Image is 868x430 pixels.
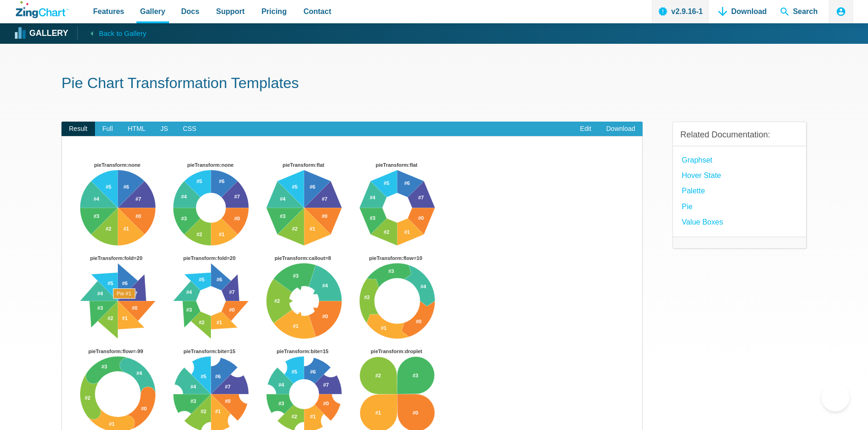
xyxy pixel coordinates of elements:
a: Edit [573,122,599,137]
span: JS [153,122,175,137]
span: Features [93,5,124,18]
span: Result [61,122,95,137]
a: Value Boxes [682,216,723,228]
a: Gallery [16,27,68,41]
span: Contact [304,5,332,18]
h1: Pie Chart Transformation Templates [61,74,807,95]
span: Pricing [261,5,286,18]
span: Docs [181,5,199,18]
span: Support [216,5,244,18]
a: Pie [682,200,692,213]
span: Full [95,122,121,137]
strong: Gallery [29,29,68,38]
a: ZingChart Logo. Click to return to the homepage [16,1,68,18]
h3: Related Documentation: [680,130,799,140]
a: hover state [682,169,721,182]
a: palette [682,184,705,197]
a: Download [599,122,643,137]
span: CSS [176,122,204,137]
a: Graphset [682,154,712,166]
iframe: Toggle Customer Support [821,383,849,411]
span: Back to Gallery [99,27,146,40]
span: HTML [120,122,153,137]
a: Back to Gallery [77,27,146,40]
span: Gallery [140,5,165,18]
